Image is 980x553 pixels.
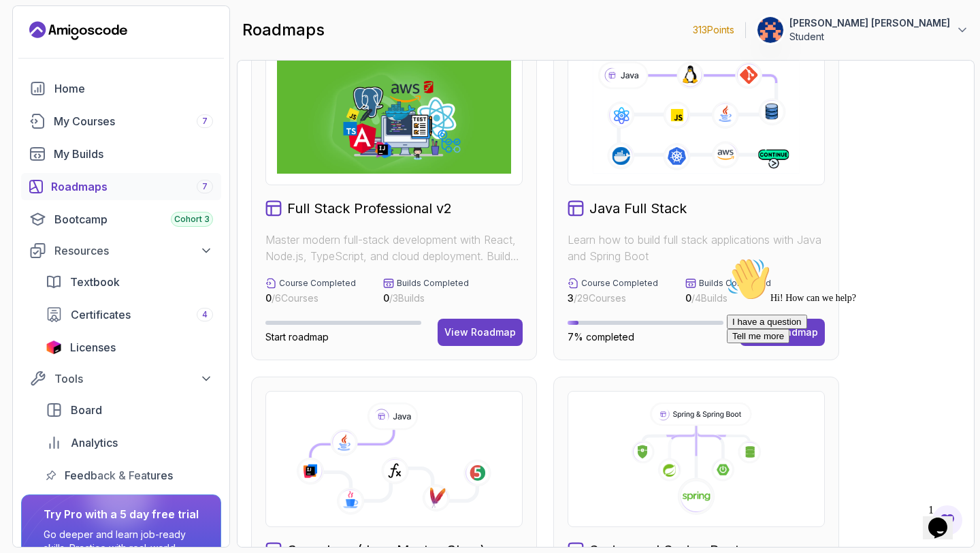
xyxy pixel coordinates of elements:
[21,140,221,168] a: builds
[589,199,687,218] h2: Java Full Stack
[202,181,208,192] span: 7
[21,173,221,200] a: roadmaps
[242,19,325,41] h2: roadmaps
[699,278,771,289] p: Builds Completed
[54,113,213,129] div: My Courses
[21,75,221,102] a: home
[568,292,574,304] span: 3
[397,278,469,289] p: Builds Completed
[5,41,135,51] span: Hi! How can we help?
[70,274,120,290] span: Textbook
[287,199,452,218] h2: Full Stack Professional v2
[265,232,523,264] p: Master modern full-stack development with React, Node.js, TypeScript, and cloud deployment. Build...
[568,331,634,343] span: 7% completed
[5,77,68,91] button: Tell me more
[685,291,771,305] p: / 4 Builds
[46,341,62,354] img: jetbrains icon
[279,278,356,289] p: Course Completed
[174,214,210,225] span: Cohort 3
[568,291,658,305] p: / 29 Courses
[265,291,356,305] p: / 6 Courses
[29,20,127,42] a: Landing page
[21,206,221,233] a: bootcamp
[71,306,131,323] span: Certificates
[37,334,221,361] a: licenses
[37,301,221,328] a: certificates
[5,5,49,49] img: :wave:
[70,339,116,355] span: Licenses
[383,291,469,305] p: / 3 Builds
[65,467,173,484] span: Feedback & Features
[21,366,221,391] button: Tools
[54,80,213,97] div: Home
[54,370,213,387] div: Tools
[37,429,221,456] a: analytics
[757,16,969,44] button: user profile image[PERSON_NAME] [PERSON_NAME]Student
[444,326,516,339] div: View Roadmap
[54,146,213,162] div: My Builds
[71,402,102,418] span: Board
[51,178,213,195] div: Roadmaps
[923,499,966,539] iframe: chat widget
[685,292,691,304] span: 0
[757,17,783,43] img: user profile image
[693,23,734,37] p: 313 Points
[581,278,658,289] p: Course Completed
[202,116,208,127] span: 7
[383,292,389,304] span: 0
[277,61,511,174] img: Full Stack Professional v2
[5,5,250,91] div: 👋Hi! How can we help?I have a questionTell me more
[721,252,966,492] iframe: chat widget
[568,232,825,264] p: Learn how to build full stack applications with Java and Spring Boot
[265,292,272,304] span: 0
[265,331,329,343] span: Start roadmap
[54,211,213,227] div: Bootcamp
[71,434,118,451] span: Analytics
[37,396,221,424] a: board
[54,242,213,259] div: Resources
[5,63,86,77] button: I have a question
[37,268,221,296] a: textbook
[21,238,221,263] button: Resources
[789,16,950,30] p: [PERSON_NAME] [PERSON_NAME]
[438,319,523,346] button: View Roadmap
[789,30,950,44] p: Student
[21,108,221,135] a: courses
[202,309,208,320] span: 4
[37,462,221,489] a: feedback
